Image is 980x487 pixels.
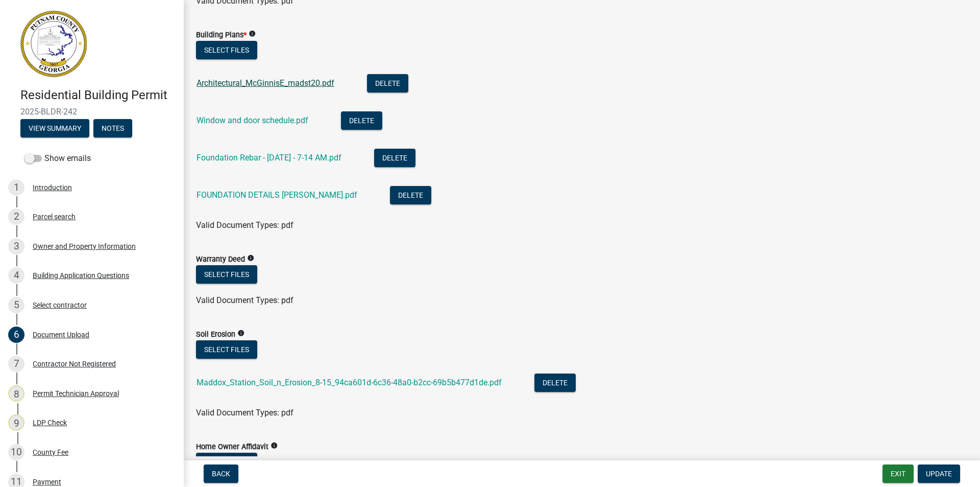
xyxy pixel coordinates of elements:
[918,465,960,483] button: Update
[197,190,357,200] a: FOUNDATION DETAILS [PERSON_NAME].pdf
[8,208,24,225] div: 2
[196,265,257,284] button: Select files
[341,111,382,130] button: Delete
[196,295,293,305] span: Valid Document Types: pdf
[271,442,278,449] i: info
[33,302,87,309] div: Select contractor
[33,213,76,220] div: Parcel search
[390,186,431,204] button: Delete
[390,191,431,201] wm-modal-confirm: Delete Document
[367,74,408,92] button: Delete
[20,11,87,77] img: Putnam County, Georgia
[20,107,163,117] span: 2025-BLDR-242
[8,327,24,343] div: 6
[196,340,257,359] button: Select files
[33,419,67,426] div: LDP Check
[374,149,415,167] button: Delete
[20,125,89,133] wm-modal-confirm: Summary
[24,152,91,165] label: Show emails
[33,390,119,397] div: Permit Technician Approval
[196,331,235,338] label: Soil Erosion
[883,465,914,483] button: Exit
[196,444,268,451] label: Home Owner Affidavit
[247,254,254,262] i: info
[196,41,257,59] button: Select files
[196,453,257,471] button: Select files
[196,32,247,39] label: Building Plans
[8,356,24,372] div: 7
[196,220,293,230] span: Valid Document Types: pdf
[8,267,24,284] div: 4
[249,30,256,37] i: info
[341,117,382,126] wm-modal-confirm: Delete Document
[374,154,415,164] wm-modal-confirm: Delete Document
[8,444,24,460] div: 10
[204,465,238,483] button: Back
[33,184,72,191] div: Introduction
[33,360,116,367] div: Contractor Not Registered
[196,256,245,263] label: Warranty Deed
[926,470,952,478] span: Update
[212,470,230,478] span: Back
[8,238,24,254] div: 3
[197,78,334,88] a: Architectural_McGinnisE_madst20.pdf
[534,374,576,392] button: Delete
[20,88,176,103] h4: Residential Building Permit
[33,449,68,456] div: County Fee
[20,119,89,137] button: View Summary
[8,385,24,402] div: 8
[197,115,308,125] a: Window and door schedule.pdf
[197,378,502,387] a: Maddox_Station_Soil_n_Erosion_8-15_94ca601d-6c36-48a0-b2cc-69b5b477d1de.pdf
[8,297,24,313] div: 5
[196,408,293,418] span: Valid Document Types: pdf
[33,272,129,279] div: Building Application Questions
[33,331,89,338] div: Document Upload
[534,379,576,388] wm-modal-confirm: Delete Document
[367,79,408,89] wm-modal-confirm: Delete Document
[197,153,341,163] a: Foundation Rebar - [DATE] - 7-14 AM.pdf
[33,243,136,250] div: Owner and Property Information
[8,179,24,196] div: 1
[93,119,132,137] button: Notes
[8,414,24,431] div: 9
[33,478,61,485] div: Payment
[93,125,132,133] wm-modal-confirm: Notes
[237,330,244,337] i: info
